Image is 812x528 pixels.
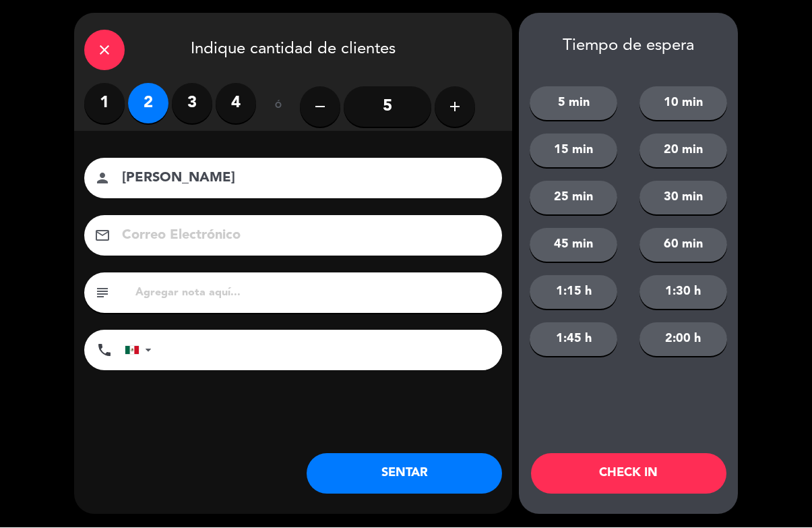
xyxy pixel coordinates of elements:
[94,285,111,301] i: subject
[530,87,617,121] button: 5 min
[530,134,617,168] button: 15 min
[134,284,492,303] input: Agregar nota aquí...
[307,454,502,494] button: SENTAR
[530,323,617,357] button: 1:45 h
[519,37,738,57] div: Tiempo de espera
[84,84,125,124] label: 1
[172,84,212,124] label: 3
[94,171,111,187] i: person
[639,87,727,121] button: 10 min
[94,228,111,244] i: email
[96,42,113,59] i: close
[530,229,617,262] button: 45 min
[96,343,113,359] i: phone
[639,134,727,168] button: 20 min
[125,331,156,370] div: Mexico (México): +52
[300,87,340,127] button: remove
[128,84,168,124] label: 2
[531,454,726,494] button: CHECK IN
[530,181,617,215] button: 25 min
[216,84,256,124] label: 4
[256,84,300,131] div: ó
[435,87,475,127] button: add
[639,181,727,215] button: 30 min
[639,276,727,310] button: 1:30 h
[74,13,512,84] div: Indique cantidad de clientes
[312,99,328,115] i: remove
[447,99,463,115] i: add
[530,276,617,310] button: 1:15 h
[121,225,485,248] input: Correo Electrónico
[639,323,727,357] button: 2:00 h
[639,229,727,262] button: 60 min
[121,167,485,191] input: Nombre del cliente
